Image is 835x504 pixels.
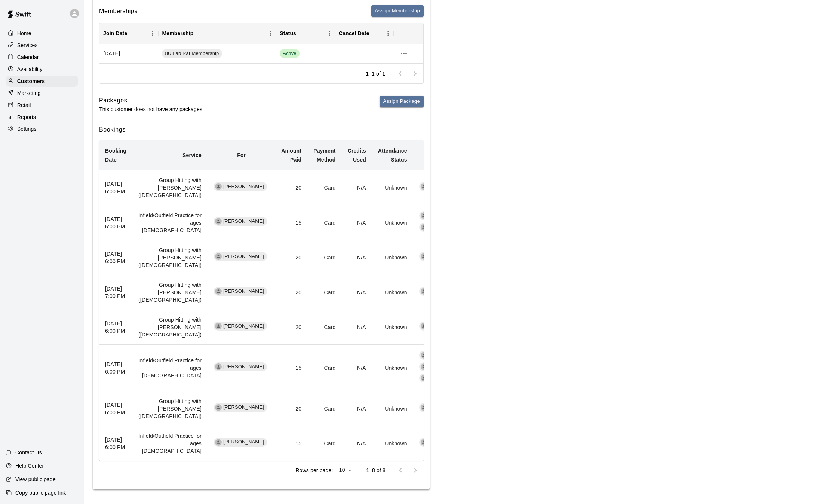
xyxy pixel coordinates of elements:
[193,28,204,39] button: Sort
[366,467,386,474] p: 1–8 of 8
[419,403,473,412] div: [PERSON_NAME]
[421,404,427,411] div: Ben Homdus
[307,205,341,240] td: Card
[162,50,222,57] span: 8U Lab Rat Membership
[17,30,31,37] p: Home
[419,362,473,371] div: [PERSON_NAME]
[17,101,31,109] p: Retail
[372,205,413,240] td: Unknown
[421,224,427,231] div: Manuel Valencia
[99,44,158,64] div: [DATE]
[419,287,473,296] div: [PERSON_NAME]
[369,28,380,39] button: Sort
[17,77,45,85] p: Customers
[215,323,222,329] div: Maddox Narvasa
[220,439,267,446] span: [PERSON_NAME]
[339,23,369,44] div: Cancel Date
[99,6,138,16] h6: Memberships
[6,99,78,111] a: Retail
[280,23,296,44] div: Status
[220,288,267,295] span: [PERSON_NAME]
[419,182,473,191] div: [PERSON_NAME]
[99,391,132,426] th: [DATE] 6:00 PM
[99,205,132,240] th: [DATE] 6:00 PM
[342,240,372,275] td: N/A
[182,152,202,158] b: Service
[372,426,413,461] td: Unknown
[280,49,299,58] span: Active
[127,28,138,39] button: Sort
[421,212,427,219] div: David Hernandez
[335,23,394,44] div: Cancel Date
[6,52,78,63] div: Calendar
[6,87,78,99] a: Marketing
[380,96,424,107] button: Assign Package
[383,28,394,39] button: Menu
[215,439,222,446] div: Maddox Narvasa
[421,323,427,329] div: Ben Homdus
[307,391,341,426] td: Card
[419,223,473,232] div: [PERSON_NAME]
[397,47,410,60] button: more actions
[342,205,372,240] td: N/A
[421,439,427,446] div: Manuel Valencia
[275,426,307,461] td: 15
[6,76,78,87] div: Customers
[419,252,473,261] div: [PERSON_NAME]
[220,253,267,260] span: [PERSON_NAME]
[215,253,222,260] div: Maddox Narvasa
[132,426,208,461] td: Infield/Outfield Practice for ages [DEMOGRAPHIC_DATA]
[275,205,307,240] td: 15
[6,111,78,123] a: Reports
[99,170,132,205] th: [DATE] 6:00 PM
[17,65,43,73] p: Availability
[162,23,193,44] div: Membership
[215,404,222,411] div: Maddox Narvasa
[220,183,267,190] span: [PERSON_NAME]
[372,391,413,426] td: Unknown
[371,5,424,17] button: Assign Membership
[99,105,204,113] p: This customer does not have any packages.
[372,310,413,345] td: Unknown
[421,253,427,260] div: Burle Dixon
[215,218,222,225] div: Maddox Narvasa
[132,275,208,310] td: Group Hitting with [PERSON_NAME] ([DEMOGRAPHIC_DATA])
[99,345,132,391] th: [DATE] 6:00 PM
[307,240,341,275] td: Card
[105,148,126,163] b: Booking Date
[307,426,341,461] td: Card
[342,310,372,345] td: N/A
[421,352,427,359] div: David Hernandez
[342,391,372,426] td: N/A
[6,123,78,135] a: Settings
[99,240,132,275] th: [DATE] 6:00 PM
[419,211,473,220] div: [PERSON_NAME]
[275,170,307,205] td: 20
[17,42,38,49] p: Services
[336,465,354,476] div: 10
[307,170,341,205] td: Card
[421,183,427,190] div: Burle Dixon
[265,28,276,39] button: Menu
[215,288,222,295] div: Maddox Narvasa
[421,375,427,381] div: Manuel Valencia
[162,49,224,58] a: 8U Lab Rat Membership
[372,170,413,205] td: Unknown
[419,351,473,360] div: [PERSON_NAME]
[6,64,78,75] div: Availability
[99,96,204,105] h6: Packages
[99,23,158,44] div: Join Date
[220,363,267,371] span: [PERSON_NAME]
[372,240,413,275] td: Unknown
[307,310,341,345] td: Card
[419,438,473,447] div: [PERSON_NAME]
[132,310,208,345] td: Group Hitting with [PERSON_NAME] ([DEMOGRAPHIC_DATA])
[378,148,407,163] b: Attendance Status
[132,345,208,391] td: Infield/Outfield Practice for ages [DEMOGRAPHIC_DATA]
[307,275,341,310] td: Card
[275,310,307,345] td: 20
[132,240,208,275] td: Group Hitting with [PERSON_NAME] ([DEMOGRAPHIC_DATA])
[158,23,276,44] div: Membership
[99,426,132,461] th: [DATE] 6:00 PM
